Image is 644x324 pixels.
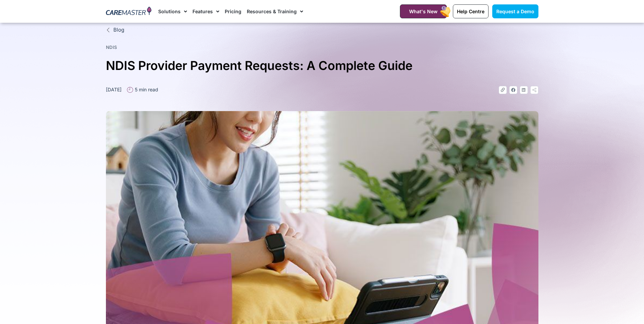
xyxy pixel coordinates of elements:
[457,8,484,14] span: Help Centre
[112,26,124,34] span: Blog
[106,44,117,50] a: NDIS
[496,8,534,14] span: Request a Demo
[133,86,158,93] span: 5 min read
[400,4,447,18] a: What's New
[409,8,438,14] span: What's New
[106,87,122,92] time: [DATE]
[106,6,152,17] img: CareMaster Logo
[106,56,538,76] h1: NDIS Provider Payment Requests: A Complete Guide
[453,4,489,18] a: Help Centre
[492,4,538,18] a: Request a Demo
[106,26,538,34] a: Blog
